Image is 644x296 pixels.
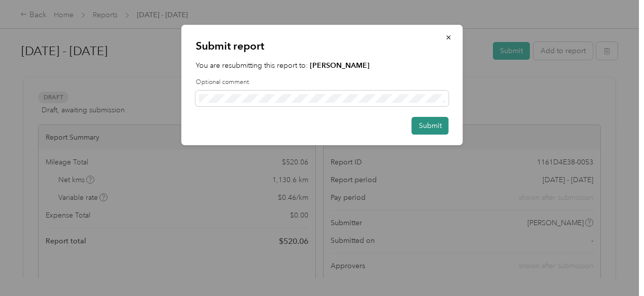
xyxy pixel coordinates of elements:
[412,117,449,135] button: Submit
[196,78,449,87] label: Optional comment
[196,60,449,71] p: You are resubmitting this report to:
[310,61,370,70] strong: [PERSON_NAME]
[196,39,449,53] p: Submit report
[587,239,644,296] iframe: Everlance-gr Chat Button Frame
